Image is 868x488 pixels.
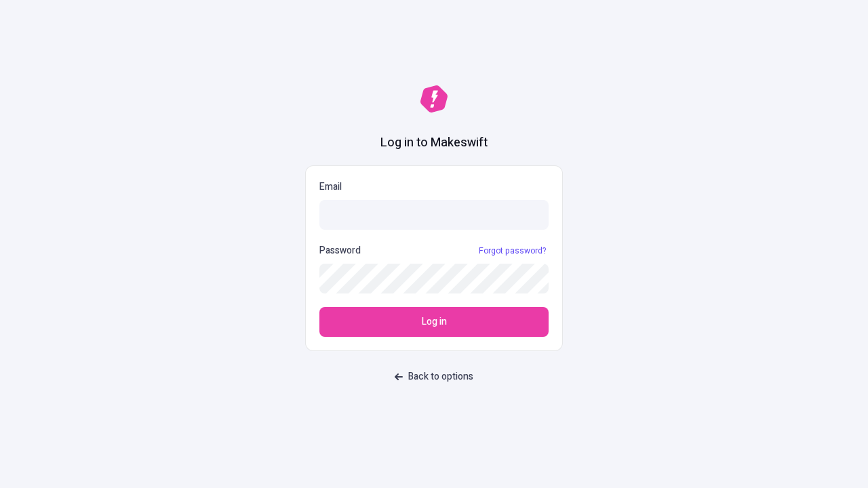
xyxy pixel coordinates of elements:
[319,180,549,195] p: Email
[319,200,549,230] input: Email
[319,307,549,337] button: Log in
[319,243,361,258] p: Password
[422,314,447,329] span: Log in
[380,134,488,152] h1: Log in to Makeswift
[387,365,481,389] button: Back to options
[476,245,549,256] a: Forgot password?
[408,369,473,384] span: Back to options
